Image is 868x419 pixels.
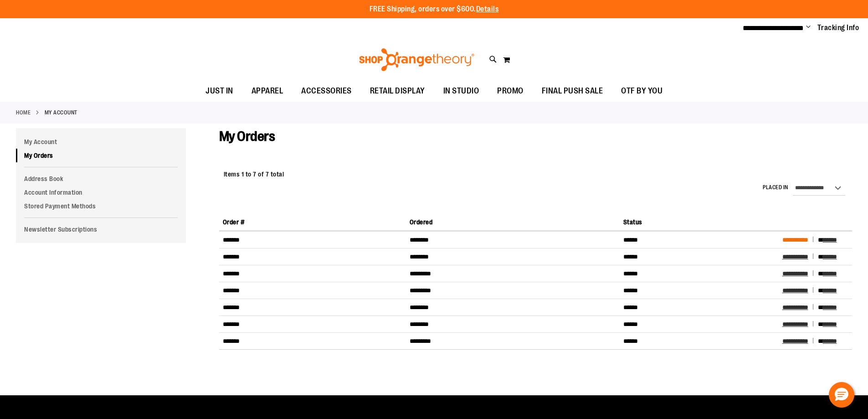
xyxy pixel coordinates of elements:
[358,48,476,71] img: Shop Orangetheory
[542,81,603,101] span: FINAL PUSH SALE
[443,81,479,101] span: IN STUDIO
[370,81,425,101] span: RETAIL DISPLAY
[406,214,620,231] th: Ordered
[219,214,406,231] th: Order #
[16,222,186,236] a: Newsletter Subscriptions
[292,81,361,102] a: ACCESSORIES
[829,382,854,408] button: Hello, have a question? Let’s chat.
[533,81,612,102] a: FINAL PUSH SALE
[612,81,672,102] a: OTF BY YOU
[16,135,186,149] a: My Account
[621,81,663,101] span: OTF BY YOU
[16,172,186,186] a: Address Book
[16,109,31,117] a: Home
[219,129,275,144] span: My Orders
[45,109,77,117] strong: My Account
[497,81,524,101] span: PROMO
[361,81,434,102] a: RETAIL DISPLAY
[806,23,811,32] button: Account menu
[252,81,283,101] span: APPAREL
[370,4,499,15] p: FREE Shipping, orders over $600.
[16,149,186,162] a: My Orders
[16,186,186,199] a: Account Information
[205,81,233,101] span: JUST IN
[16,199,186,213] a: Stored Payment Methods
[763,184,788,191] label: Placed in
[488,81,533,102] a: PROMO
[817,23,859,33] a: Tracking Info
[434,81,488,102] a: IN STUDIO
[242,81,293,102] a: APPAREL
[476,5,499,13] a: Details
[301,81,352,101] span: ACCESSORIES
[224,171,284,178] span: Items 1 to 7 of 7 total
[196,81,242,102] a: JUST IN
[620,214,779,231] th: Status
